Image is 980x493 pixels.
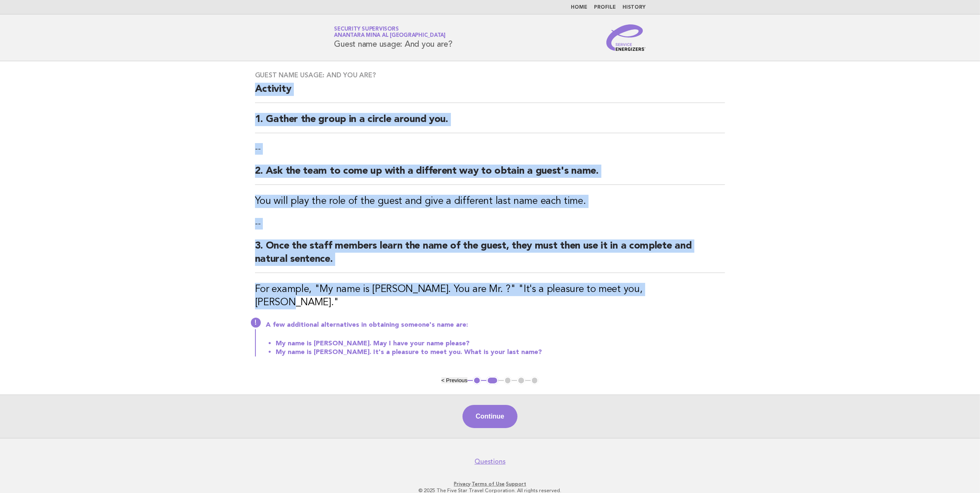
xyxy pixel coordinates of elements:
[334,33,446,38] span: Anantara Mina al [GEOGRAPHIC_DATA]
[475,457,505,466] a: Questions
[334,26,446,38] a: Security SupervisorsAnantara Mina al [GEOGRAPHIC_DATA]
[276,339,725,348] li: My name is [PERSON_NAME]. May I have your name please?
[255,165,725,185] h2: 2. Ask the team to come up with a different way to obtain a guest's name.
[441,377,467,383] button: < Previous
[606,24,646,51] img: Service Energizers
[486,376,498,385] button: 2
[463,405,517,428] button: Continue
[255,283,725,309] h3: For example, "My name is [PERSON_NAME]. You are Mr. ?" "It's a pleasure to meet you, [PERSON_NAME]."
[623,5,646,10] a: History
[276,348,725,357] li: My name is [PERSON_NAME]. It's a pleasure to meet you. What is your last name?
[255,195,725,208] h3: You will play the role of the guest and give a different last name each time.
[473,376,481,385] button: 1
[506,481,526,487] a: Support
[472,481,505,487] a: Terms of Use
[571,5,588,10] a: Home
[255,83,725,103] h2: Activity
[255,218,725,230] p: --
[454,481,470,487] a: Privacy
[237,481,743,487] p: · ·
[255,239,725,273] h2: 3. Once the staff members learn the name of the guest, they must then use it in a complete and na...
[255,113,725,133] h2: 1. Gather the group in a circle around you.
[334,27,453,48] h1: Guest name usage: And you are?
[255,143,725,155] p: --
[594,5,616,10] a: Profile
[266,321,725,329] p: A few additional alternatives in obtaining someone's name are:
[255,71,725,79] h3: Guest name usage: And you are?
